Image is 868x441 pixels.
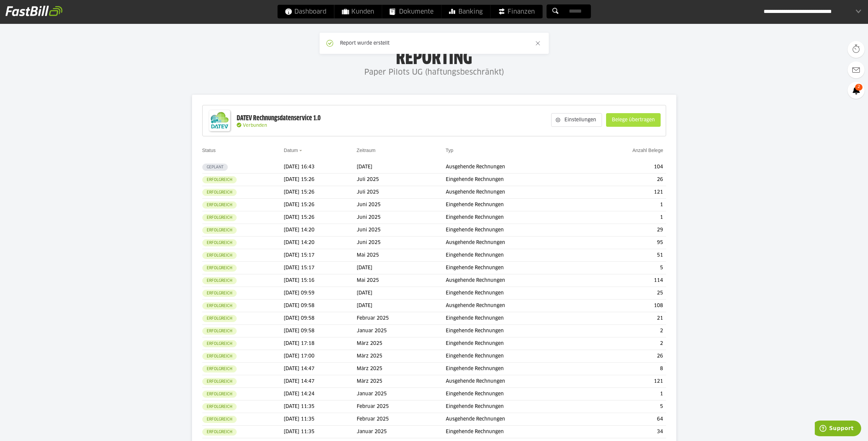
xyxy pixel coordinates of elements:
[284,350,357,363] td: [DATE] 17:00
[586,337,666,350] td: 2
[342,5,374,18] span: Kunden
[586,161,666,173] td: 104
[446,148,454,153] a: Typ
[202,176,237,183] sl-badge: Erfolgreich
[357,211,446,224] td: Juni 2025
[237,114,321,123] div: DATEV Rechnungsdatenservice 1.0
[202,428,237,436] sl-badge: Erfolgreich
[446,186,587,199] td: Ausgehende Rechnungen
[202,252,237,259] sl-badge: Erfolgreich
[389,5,433,18] span: Dokumente
[202,302,237,309] sl-badge: Erfolgreich
[284,199,357,211] td: [DATE] 15:26
[284,249,357,262] td: [DATE] 15:17
[357,249,446,262] td: Mai 2025
[586,274,666,287] td: 114
[551,113,602,127] sl-button: Einstellungen
[446,287,587,300] td: Eingehende Rechnungen
[586,325,666,337] td: 2
[202,239,237,246] sl-badge: Erfolgreich
[446,388,587,400] td: Eingehende Rechnungen
[357,426,446,438] td: Januar 2025
[202,365,237,372] sl-badge: Erfolgreich
[357,237,446,249] td: Juni 2025
[446,173,587,186] td: Eingehende Rechnungen
[284,211,357,224] td: [DATE] 15:26
[446,400,587,413] td: Eingehende Rechnungen
[357,161,446,173] td: [DATE]
[357,350,446,363] td: März 2025
[586,237,666,249] td: 95
[284,325,357,337] td: [DATE] 09:58
[586,300,666,312] td: 108
[446,426,587,438] td: Eingehende Rechnungen
[357,173,446,186] td: Juli 2025
[449,5,483,18] span: Banking
[357,224,446,237] td: Juni 2025
[586,312,666,325] td: 21
[586,375,666,388] td: 121
[357,287,446,300] td: [DATE]
[202,148,216,153] a: Status
[5,5,62,16] img: fastbill_logo_white.png
[446,413,587,426] td: Ausgehende Rechnungen
[202,214,237,221] sl-badge: Erfolgreich
[498,5,535,18] span: Finanzen
[277,5,334,18] a: Dashboard
[586,262,666,274] td: 5
[284,337,357,350] td: [DATE] 17:18
[284,173,357,186] td: [DATE] 15:26
[357,148,376,153] a: Zeitraum
[284,262,357,274] td: [DATE] 15:17
[357,375,446,388] td: März 2025
[284,224,357,237] td: [DATE] 14:20
[357,325,446,337] td: Januar 2025
[848,82,865,99] a: 2
[284,287,357,300] td: [DATE] 09:59
[202,416,237,423] sl-badge: Erfolgreich
[284,274,357,287] td: [DATE] 15:16
[586,224,666,237] td: 29
[334,5,382,18] a: Kunden
[202,353,237,360] sl-badge: Erfolgreich
[357,300,446,312] td: [DATE]
[357,186,446,199] td: Juli 2025
[357,400,446,413] td: Februar 2025
[202,315,237,322] sl-badge: Erfolgreich
[284,388,357,400] td: [DATE] 14:24
[586,388,666,400] td: 1
[446,325,587,337] td: Eingehende Rechnungen
[202,164,228,171] sl-badge: Geplant
[586,400,666,413] td: 5
[446,363,587,375] td: Eingehende Rechnungen
[284,161,357,173] td: [DATE] 16:43
[606,113,661,127] sl-button: Belege übertragen
[490,5,542,18] a: Finanzen
[357,363,446,375] td: März 2025
[202,328,237,335] sl-badge: Erfolgreich
[446,211,587,224] td: Eingehende Rechnungen
[357,199,446,211] td: Juni 2025
[243,123,267,128] span: Verbunden
[284,413,357,426] td: [DATE] 11:35
[446,199,587,211] td: Eingehende Rechnungen
[284,186,357,199] td: [DATE] 15:26
[284,237,357,249] td: [DATE] 14:20
[446,262,587,274] td: Eingehende Rechnungen
[446,375,587,388] td: Ausgehende Rechnungen
[299,150,304,151] img: sort_desc.gif
[357,262,446,274] td: [DATE]
[357,274,446,287] td: Mai 2025
[202,403,237,410] sl-badge: Erfolgreich
[284,312,357,325] td: [DATE] 09:58
[357,388,446,400] td: Januar 2025
[284,148,298,153] a: Datum
[284,400,357,413] td: [DATE] 11:35
[446,249,587,262] td: Eingehende Rechnungen
[284,363,357,375] td: [DATE] 14:47
[202,201,237,209] sl-badge: Erfolgreich
[284,300,357,312] td: [DATE] 09:58
[202,277,237,284] sl-badge: Erfolgreich
[446,161,587,173] td: Ausgehende Rechnungen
